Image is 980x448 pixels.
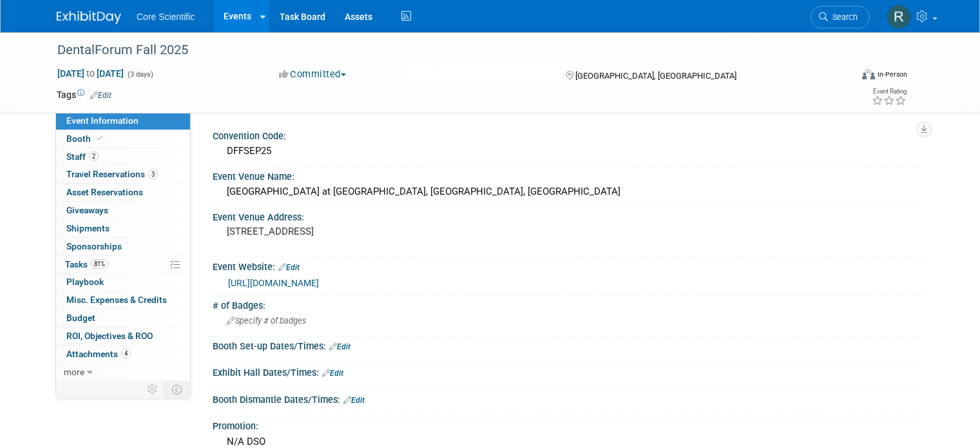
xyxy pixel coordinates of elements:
[66,277,104,287] span: Playbook
[222,141,914,161] div: DFFSEP25
[66,331,153,341] span: ROI, Objectives & ROO
[66,349,131,359] span: Attachments
[142,381,164,398] td: Personalize Event Tab Strip
[213,390,923,407] div: Booth Dismantle Dates/Times:
[53,39,835,62] div: DentalForum Fall 2025
[877,70,907,79] div: In-Person
[66,295,167,305] span: Misc. Expenses & Credits
[213,416,923,433] div: Promotion:
[66,205,108,215] span: Giveaways
[66,151,99,162] span: Staff
[213,336,923,353] div: Booth Set-up Dates/Times:
[66,187,143,197] span: Asset Reservations
[213,167,923,183] div: Event Venue Name:
[97,135,103,142] i: Booth reservation complete
[56,291,190,309] a: Misc. Expenses & Credits
[64,367,84,377] span: more
[65,259,108,269] span: Tasks
[66,169,158,179] span: Travel Reservations
[126,70,153,79] span: (3 days)
[56,148,190,166] a: Staff2
[329,342,351,351] a: Edit
[872,88,907,95] div: Event Rating
[57,88,111,101] td: Tags
[213,208,923,224] div: Event Venue Address:
[164,381,191,398] td: Toggle Event Tabs
[56,238,190,255] a: Sponsorships
[322,369,343,378] a: Edit
[66,133,106,144] span: Booth
[227,226,495,237] pre: [STREET_ADDRESS]
[56,256,190,273] a: Tasks81%
[121,349,131,358] span: 4
[57,11,121,24] img: ExhibitDay
[89,151,99,161] span: 2
[228,278,319,288] a: [URL][DOMAIN_NAME]
[56,112,190,130] a: Event Information
[56,220,190,237] a: Shipments
[887,5,911,29] img: Rachel Wolff
[227,316,306,326] span: Specify # of badges
[56,364,190,381] a: more
[343,396,365,405] a: Edit
[56,309,190,327] a: Budget
[213,363,923,380] div: Exhibit Hall Dates/Times:
[278,263,300,272] a: Edit
[56,346,190,363] a: Attachments4
[56,202,190,219] a: Giveaways
[57,68,124,79] span: [DATE] [DATE]
[782,67,907,86] div: Event Format
[222,182,914,202] div: [GEOGRAPHIC_DATA] at [GEOGRAPHIC_DATA], [GEOGRAPHIC_DATA], [GEOGRAPHIC_DATA]
[66,313,95,323] span: Budget
[213,126,923,142] div: Convention Code:
[862,69,875,79] img: Format-Inperson.png
[213,257,923,274] div: Event Website:
[91,259,108,269] span: 81%
[811,6,870,28] a: Search
[274,68,351,81] button: Committed
[148,170,158,179] span: 3
[56,327,190,345] a: ROI, Objectives & ROO
[137,12,195,22] span: Core Scientific
[66,223,110,233] span: Shipments
[213,296,923,312] div: # of Badges:
[56,166,190,183] a: Travel Reservations3
[56,130,190,148] a: Booth
[56,184,190,201] a: Asset Reservations
[66,115,139,126] span: Event Information
[84,68,97,79] span: to
[90,91,111,100] a: Edit
[56,273,190,291] a: Playbook
[828,12,858,22] span: Search
[575,71,736,81] span: [GEOGRAPHIC_DATA], [GEOGRAPHIC_DATA]
[66,241,122,251] span: Sponsorships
